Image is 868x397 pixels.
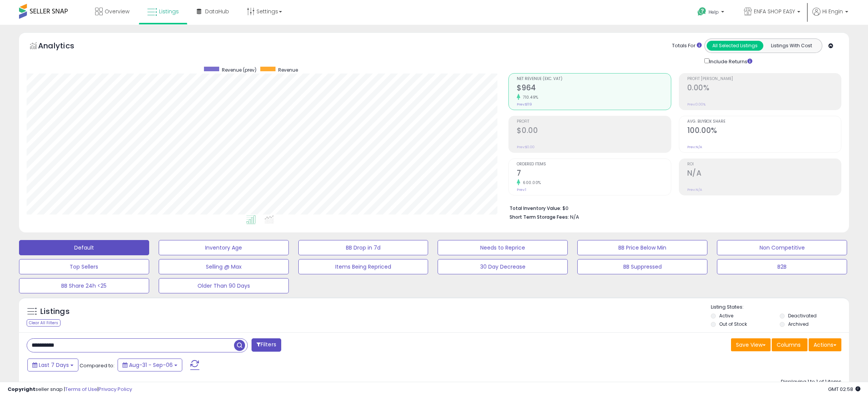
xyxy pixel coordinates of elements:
h2: 100.00% [687,126,841,136]
strong: Copyright [8,386,35,393]
h2: $0.00 [517,126,671,136]
h2: N/A [687,169,841,179]
h2: 7 [517,169,671,179]
b: Total Inventory Value: [510,205,561,211]
small: 600.00% [520,180,541,186]
button: Columns [772,338,807,351]
span: Revenue (prev) [222,67,256,73]
span: ROI [687,162,841,166]
button: Last 7 Days [27,359,78,371]
button: 30 Day Decrease [438,259,568,274]
span: Avg. Buybox Share [687,120,841,124]
span: 2025-09-16 02:58 GMT [828,386,860,393]
span: Profit [517,120,671,124]
small: Prev: $119 [517,102,532,107]
small: Prev: 0.00% [687,102,706,107]
button: BB Price Below Min [577,240,707,255]
span: Aug-31 - Sep-06 [129,361,173,369]
button: BB Suppressed [577,259,707,274]
div: Clear All Filters [27,319,61,327]
span: DataHub [205,8,229,15]
button: B2B [717,259,847,274]
span: Overview [105,8,129,15]
button: BB Drop in 7d [298,240,428,255]
a: Help [691,1,732,25]
button: Filters [252,338,281,352]
small: Prev: N/A [687,145,702,149]
a: Hi Engin [812,8,848,25]
button: BB Share 24h <25 [19,278,149,293]
div: Totals For [672,42,702,50]
span: Ordered Items [517,162,671,166]
span: Profit [PERSON_NAME] [687,77,841,81]
a: Terms of Use [65,386,97,393]
h2: 0.00% [687,83,841,94]
button: Older Than 90 Days [159,278,289,293]
small: Prev: $0.00 [517,145,535,149]
button: Save View [731,338,771,351]
label: Archived [788,321,809,327]
button: All Selected Listings [707,41,763,51]
button: Inventory Age [159,240,289,255]
label: Active [719,312,733,319]
button: Needs to Reprice [438,240,568,255]
button: Default [19,240,149,255]
span: Hi Engin [822,8,843,15]
b: Short Term Storage Fees: [510,214,569,220]
a: Privacy Policy [99,386,132,393]
label: Deactivated [788,312,817,319]
span: Revenue [278,67,298,73]
h5: Analytics [38,40,89,53]
button: Listings With Cost [763,41,820,51]
span: Net Revenue (Exc. VAT) [517,77,671,81]
label: Out of Stock [719,321,747,327]
h5: Listings [40,306,70,317]
button: Top Sellers [19,259,149,274]
small: Prev: N/A [687,187,702,192]
span: Help [709,9,719,15]
h2: $964 [517,83,671,94]
button: Non Competitive [717,240,847,255]
p: Listing States: [711,304,849,311]
i: Get Help [697,7,707,16]
span: Listings [159,8,179,15]
button: Aug-31 - Sep-06 [118,359,182,371]
span: Columns [777,341,801,349]
span: Compared to: [80,362,115,369]
span: ENFA SHOP EASY [754,8,795,15]
button: Items Being Repriced [298,259,428,274]
button: Selling @ Max [159,259,289,274]
small: 710.49% [520,94,538,100]
span: N/A [570,213,579,221]
span: Last 7 Days [39,361,69,369]
div: seller snap | | [8,386,132,393]
div: Displaying 1 to 1 of 1 items [781,378,841,386]
li: $0 [510,203,836,212]
div: Include Returns [699,57,761,66]
button: Actions [809,338,841,351]
small: Prev: 1 [517,187,526,192]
